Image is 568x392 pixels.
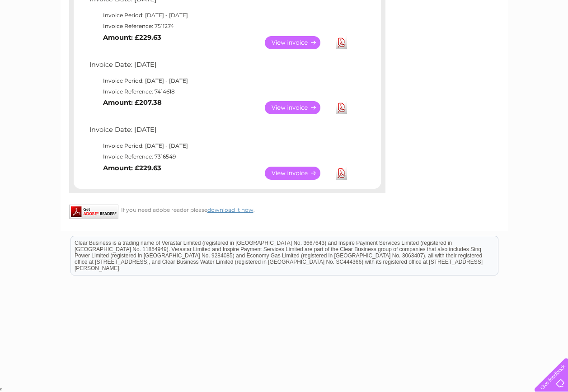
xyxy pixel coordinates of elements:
[103,98,162,107] b: Amount: £207.38
[457,38,484,45] a: Telecoms
[538,38,559,45] a: Log out
[87,151,352,162] td: Invoice Reference: 7316549
[87,10,352,21] td: Invoice Period: [DATE] - [DATE]
[265,36,331,49] a: View
[87,140,352,151] td: Invoice Period: [DATE] - [DATE]
[398,5,460,16] a: 0333 014 3131
[336,101,347,114] a: Download
[20,23,66,51] img: logo.png
[265,167,331,180] a: View
[207,206,253,213] a: download it now
[87,21,352,32] td: Invoice Reference: 7511274
[265,101,331,114] a: View
[508,38,530,45] a: Contact
[71,5,498,44] div: Clear Business is a trading name of Verastar Limited (registered in [GEOGRAPHIC_DATA] No. 3667643...
[87,59,352,75] td: Invoice Date: [DATE]
[409,38,426,45] a: Water
[87,86,352,97] td: Invoice Reference: 7414618
[103,164,161,172] b: Amount: £229.63
[103,33,161,42] b: Amount: £229.63
[87,124,352,140] td: Invoice Date: [DATE]
[336,36,347,49] a: Download
[69,205,385,213] div: If you need adobe reader please .
[432,38,451,45] a: Energy
[489,38,502,45] a: Blog
[87,75,352,86] td: Invoice Period: [DATE] - [DATE]
[336,167,347,180] a: Download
